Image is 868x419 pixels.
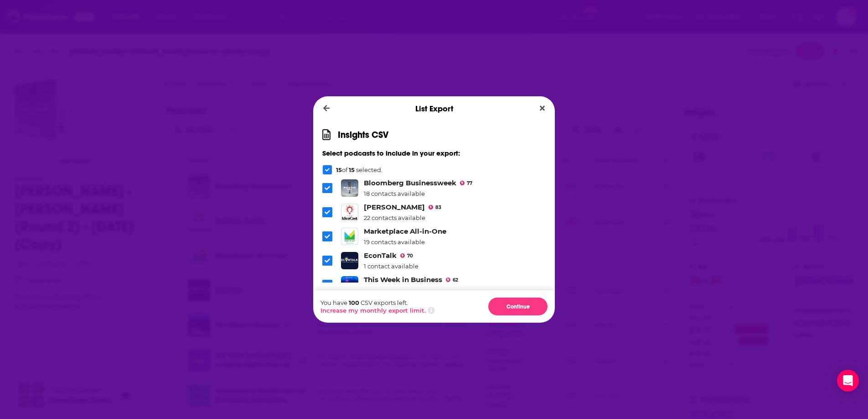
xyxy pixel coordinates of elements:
[341,276,358,293] img: This Week in Business
[364,238,446,246] div: 19 contacts available
[364,251,397,260] a: EconTalk
[341,252,358,269] img: EconTalk
[400,253,413,258] a: 70
[322,149,546,157] h3: Select podcasts to include in your export:
[341,204,358,221] img: HBR IdeaCast
[407,254,413,258] span: 70
[320,307,426,314] button: Increase my monthly export limit.
[364,275,442,284] a: This Week in Business
[364,227,446,236] a: Marketplace All-in-One
[313,96,555,121] div: List Export
[435,206,441,209] span: 83
[837,370,859,392] div: Open Intercom Messenger
[338,129,388,141] h1: Insights CSV
[320,299,435,306] p: You have CSV exports left.
[429,205,441,209] a: 83
[536,103,548,114] button: Close
[364,214,441,221] div: 22 contacts available
[364,178,456,187] a: Bloomberg Businessweek
[349,299,359,306] span: 100
[341,228,358,245] img: Marketplace All-in-One
[364,203,425,211] a: HBR IdeaCast
[453,278,458,282] span: 62
[336,166,382,173] p: of selected.
[488,298,548,315] button: Continue
[460,181,472,185] a: 77
[336,166,342,173] span: 15
[349,166,355,173] span: 15
[364,190,472,197] div: 18 contacts available
[364,262,418,270] div: 1 contact available
[467,182,472,185] span: 77
[446,278,458,282] a: 62
[341,179,358,197] img: Bloomberg Businessweek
